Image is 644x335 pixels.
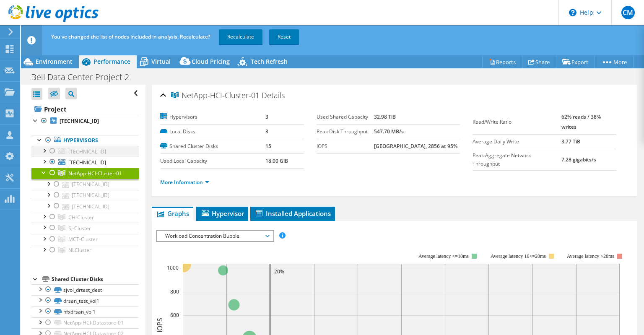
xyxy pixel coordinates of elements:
[265,157,288,164] b: 18.00 GiB
[192,57,230,65] span: Cloud Pricing
[160,157,265,165] label: Used Local Capacity
[68,159,106,166] span: [TECHNICAL_ID]
[317,127,374,136] label: Peak Disk Throughput
[561,113,601,130] b: 62% reads / 38% writes
[31,190,139,201] a: [TECHNICAL_ID]
[219,29,262,44] a: Recalculate
[31,306,139,317] a: hfxdrsan_vol1
[262,90,285,100] span: Details
[31,317,139,328] a: NetApp-HCI-Datastore-01
[151,57,171,65] span: Virtual
[418,253,469,259] tspan: Average latency <=10ms
[31,234,139,245] a: MCT-Cluster
[31,102,139,116] a: Project
[374,143,457,150] b: [GEOGRAPHIC_DATA], 2856 at 95%
[265,113,268,120] b: 3
[51,33,210,40] span: You've changed the list of nodes included in analysis. Recalculate?
[522,55,556,68] a: Share
[556,55,595,68] a: Export
[36,57,73,65] span: Environment
[167,264,179,271] text: 1000
[561,138,580,145] b: 3.77 TiB
[274,268,284,275] text: 20%
[93,57,130,65] span: Performance
[269,29,299,44] a: Reset
[31,295,139,306] a: drsan_test_vol1
[171,91,260,100] span: NetApp-HCI-Cluster-01
[160,113,265,121] label: Hypervisors
[52,274,139,284] div: Shared Cluster Disks
[31,284,139,295] a: sjvol_drtest_dest
[161,231,269,241] span: Workload Concentration Bubble
[68,148,106,155] span: [TECHNICAL_ID]
[156,209,189,218] span: Graphs
[27,73,142,82] h1: Bell Data Center Project 2
[595,55,634,68] a: More
[60,117,99,125] b: [TECHNICAL_ID]
[155,317,164,332] text: IOPS
[68,225,91,232] span: SJ-Cluster
[473,138,561,146] label: Average Daily Write
[251,57,288,65] span: Tech Refresh
[31,245,139,256] a: NLCluster
[621,6,635,19] span: CM
[265,143,271,150] b: 15
[31,212,139,223] a: CH-Cluster
[567,253,614,259] text: Average latency >20ms
[68,214,94,221] span: CH-Cluster
[170,288,179,295] text: 800
[569,9,576,16] svg: \n
[170,312,179,319] text: 600
[31,168,139,179] a: NetApp-HCI-Cluster-01
[317,142,374,151] label: IOPS
[160,179,209,186] a: More Information
[68,236,98,243] span: MCT-Cluster
[200,209,244,218] span: Hypervisor
[160,142,265,151] label: Shared Cluster Disks
[317,113,374,121] label: Used Shared Capacity
[254,209,331,218] span: Installed Applications
[473,118,561,126] label: Read/Write Ratio
[160,127,265,136] label: Local Disks
[374,113,396,120] b: 32.98 TiB
[491,253,546,259] tspan: Average latency 10<=20ms
[31,179,139,190] a: [TECHNICAL_ID]
[31,146,139,157] a: [TECHNICAL_ID]
[265,128,268,135] b: 3
[374,128,404,135] b: 547.70 MB/s
[31,116,139,127] a: [TECHNICAL_ID]
[31,223,139,234] a: SJ-Cluster
[68,170,122,177] span: NetApp-HCI-Cluster-01
[31,135,139,146] a: Hypervisors
[482,55,522,68] a: Reports
[31,201,139,212] a: [TECHNICAL_ID]
[561,156,596,163] b: 7.28 gigabits/s
[473,151,561,168] label: Peak Aggregate Network Throughput
[68,247,91,254] span: NLCluster
[31,157,139,168] a: [TECHNICAL_ID]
